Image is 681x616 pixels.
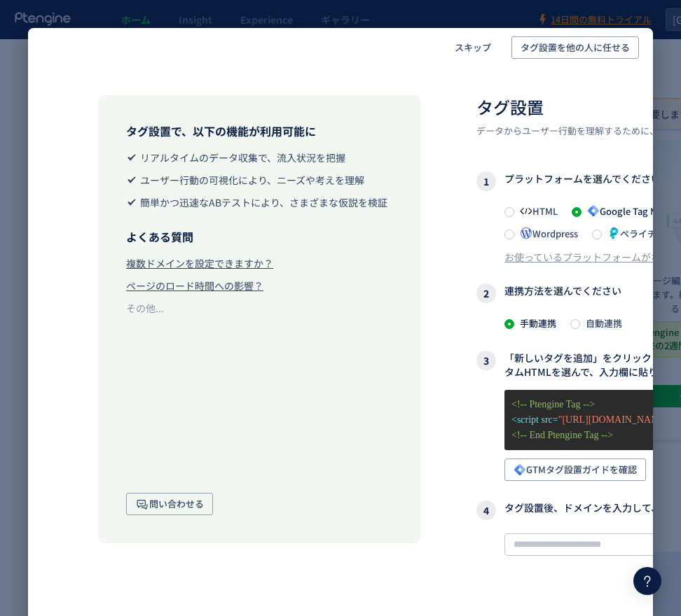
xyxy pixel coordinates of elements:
div: その他... [126,301,164,315]
h3: タグ設置で、以下の機能が利用可能に [126,123,392,139]
i: 2 [476,283,496,303]
span: ペライチ [602,227,656,240]
div: ページのロード時間への影響？ [126,279,263,293]
span: 自動連携 [580,316,622,330]
span: HTML [514,204,558,218]
i: 1 [476,171,496,191]
span: 問い合わせる [135,493,204,515]
li: ユーザー行動の可視化により、ニーズや考えを理解 [126,173,392,187]
span: "[URL][DOMAIN_NAME]" [558,414,673,425]
span: Wordpress [514,227,578,240]
button: 問い合わせる [126,493,213,515]
h3: よくある質問 [126,229,392,245]
div: 複数ドメインを設定できますか？ [126,256,273,270]
div: お使っているプラットフォームがない？ [504,250,680,264]
button: タグ設置を他の人に任せる [511,36,639,59]
span: 手動連携 [514,316,556,330]
i: 3 [476,351,496,370]
span: GTMタグ設置ガイドを確認 [514,458,637,481]
li: リアルタイムのデータ収集で、流入状況を把握 [126,150,392,164]
button: スキップ [446,36,500,59]
span: スキップ [455,36,491,59]
span: タグ設置を他の人に任せる [521,36,630,59]
button: GTMタグ設置ガイドを確認 [504,458,646,481]
i: 4 [476,500,496,520]
li: 簡単かつ迅速なABテストにより、さまざまな仮説を検証 [126,195,392,209]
